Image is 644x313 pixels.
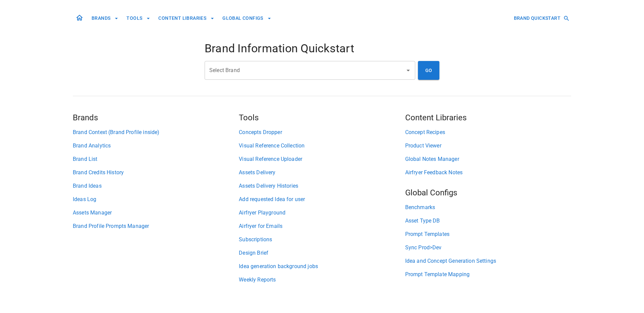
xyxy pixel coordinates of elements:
a: Visual Reference Collection [239,142,405,150]
a: Brand Credits History [73,169,239,177]
a: Concept Recipes [405,128,571,136]
h5: Content Libraries [405,112,571,123]
a: Ideas Log [73,195,239,203]
a: Airfryer for Emails [239,222,405,230]
button: GO [418,61,439,80]
a: Global Notes Manager [405,155,571,163]
a: Prompt Templates [405,230,571,238]
a: Add requested Idea for user [239,195,405,203]
a: Asset Type DB [405,217,571,225]
a: Weekly Reports [239,276,405,284]
h5: Global Configs [405,187,571,198]
button: CONTENT LIBRARIES [156,12,217,24]
a: Airfryer Playground [239,209,405,217]
a: Assets Manager [73,209,239,217]
button: Open [404,66,413,75]
button: TOOLS [124,12,153,24]
a: Product Viewer [405,142,571,150]
a: Subscriptions [239,236,405,244]
h4: Brand Information Quickstart [205,42,439,56]
a: Airfryer Feedback Notes [405,169,571,177]
a: Brand Profile Prompts Manager [73,222,239,230]
button: BRANDS [89,12,121,24]
a: Idea generation background jobs [239,262,405,270]
a: Brand List [73,155,239,163]
a: Idea and Concept Generation Settings [405,257,571,265]
a: Visual Reference Uploader [239,155,405,163]
h5: Tools [239,112,405,123]
button: GLOBAL CONFIGS [220,12,274,24]
a: Assets Delivery Histories [239,182,405,190]
a: Sync Prod>Dev [405,244,571,252]
button: BRAND QUICKSTART [511,12,571,24]
a: Assets Delivery [239,169,405,177]
a: Benchmarks [405,203,571,211]
a: Brand Context (Brand Profile inside) [73,128,239,136]
a: Concepts Dropper [239,128,405,136]
h5: Brands [73,112,239,123]
a: Prompt Template Mapping [405,270,571,278]
a: Brand Analytics [73,142,239,150]
a: Design Brief [239,249,405,257]
a: Brand Ideas [73,182,239,190]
